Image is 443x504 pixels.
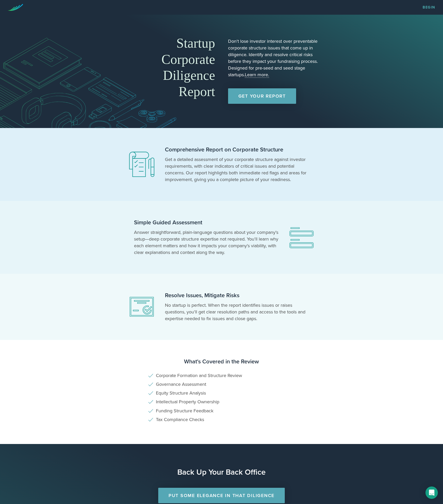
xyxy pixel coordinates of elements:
[228,88,296,104] a: Get Your Report
[165,302,309,322] p: No startup is perfect. When the report identifies issues or raises questions, you'll get clear re...
[148,417,295,422] li: Tax Compliance Checks
[165,146,309,153] h2: Comprehensive Report on Corporate Structure
[165,156,309,183] p: Get a detailed assessment of your corporate structure against investor requirements, with clear i...
[245,72,269,78] a: Learn more.
[148,399,295,404] li: Intellectual Property Ownership
[423,6,435,9] a: Begin
[425,486,438,499] div: Open Intercom Messenger
[158,488,285,503] a: Put Some Elegance in that Diligence
[148,373,295,378] li: Corporate Formation and Structure Review
[148,382,295,387] li: Governance Assessment
[165,292,309,299] h2: Resolve Issues, Mitigate Risks
[134,219,278,226] h2: Simple Guided Assessment
[3,467,440,477] h1: Back Up Your Back Office
[134,229,278,256] p: Answer straightforward, plain-language questions about your company's setup—deep corporate struct...
[228,38,320,78] p: Don't lose investor interest over preventable corporate structure issues that come up in diligenc...
[148,408,295,413] li: Funding Structure Feedback
[124,35,215,100] h1: Startup Corporate Diligence Report
[10,358,433,365] h3: What's Covered in the Review
[148,391,295,396] li: Equity Structure Analysis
